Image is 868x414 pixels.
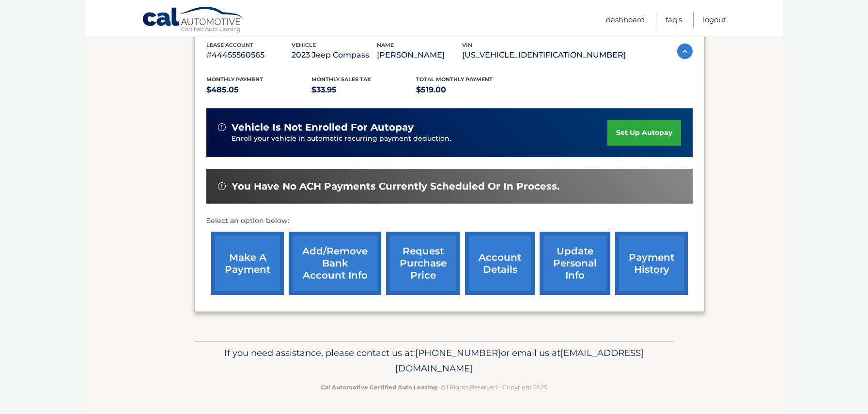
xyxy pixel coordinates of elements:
[386,232,460,295] a: request purchase price
[666,12,682,28] a: FAQ's
[415,347,501,358] span: [PHONE_NUMBER]
[607,120,681,146] a: set up autopay
[206,215,693,227] p: Select an option below:
[232,180,559,192] span: You have no ACH payments currently scheduled or in process.
[292,48,377,62] p: 2023 Jeep Compass
[206,83,311,97] p: $485.05
[201,382,667,392] p: - All Rights Reserved - Copyright 2025
[703,12,726,28] a: Logout
[292,42,316,48] span: vehicle
[311,83,417,97] p: $33.95
[218,182,226,190] img: alert-white.svg
[395,347,644,374] span: [EMAIL_ADDRESS][DOMAIN_NAME]
[677,44,693,59] img: accordion-active.svg
[311,76,371,83] span: Monthly sales Tax
[606,12,645,28] a: Dashboard
[465,232,535,295] a: account details
[416,83,521,97] p: $519.00
[206,76,263,83] span: Monthly Payment
[462,48,626,62] p: [US_VEHICLE_IDENTIFICATION_NUMBER]
[206,48,292,62] p: #44455560565
[615,232,688,295] a: payment history
[289,232,381,295] a: Add/Remove bank account info
[206,42,253,48] span: lease account
[377,42,394,48] span: name
[416,76,493,83] span: Total Monthly Payment
[201,345,667,376] p: If you need assistance, please contact us at: or email us at
[218,123,226,131] img: alert-white.svg
[232,133,607,144] p: Enroll your vehicle in automatic recurring payment deduction.
[377,48,462,62] p: [PERSON_NAME]
[211,232,284,295] a: make a payment
[232,121,414,133] span: vehicle is not enrolled for autopay
[321,384,437,391] strong: Cal Automotive Certified Auto Leasing
[142,6,244,34] a: Cal Automotive
[540,232,610,295] a: update personal info
[462,42,472,48] span: vin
